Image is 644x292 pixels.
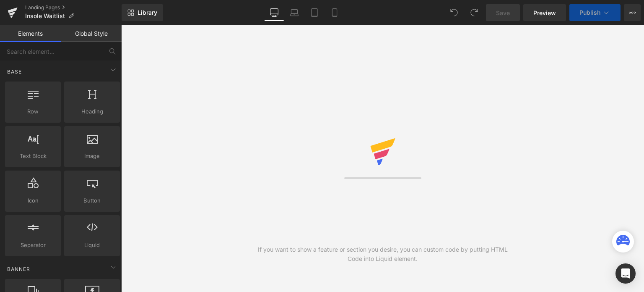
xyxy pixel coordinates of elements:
span: Separator [8,241,58,250]
span: Library [138,9,157,16]
span: Insole Waitlist [25,13,65,19]
a: Global Style [61,25,122,42]
span: Heading [67,107,117,116]
button: Redo [466,4,483,21]
a: Tablet [304,4,325,21]
span: Text Block [8,152,58,160]
a: Desktop [264,4,284,21]
span: Button [67,196,117,205]
div: Open Intercom Messenger [615,263,636,284]
span: Image [67,152,117,160]
a: Mobile [325,4,345,21]
span: Icon [8,196,58,205]
a: Landing Pages [25,4,122,11]
span: Preview [533,8,556,17]
span: Publish [579,9,600,16]
button: Undo [446,4,462,21]
a: Preview [523,4,566,21]
button: More [624,4,641,21]
span: Row [8,107,58,116]
div: If you want to show a feature or section you desire, you can custom code by putting HTML Code int... [252,245,514,263]
a: New Library [122,4,163,21]
button: Publish [569,4,621,21]
span: Base [6,68,23,76]
span: Liquid [67,241,117,250]
span: Save [496,8,510,17]
span: Banner [6,265,31,273]
a: Laptop [284,4,304,21]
